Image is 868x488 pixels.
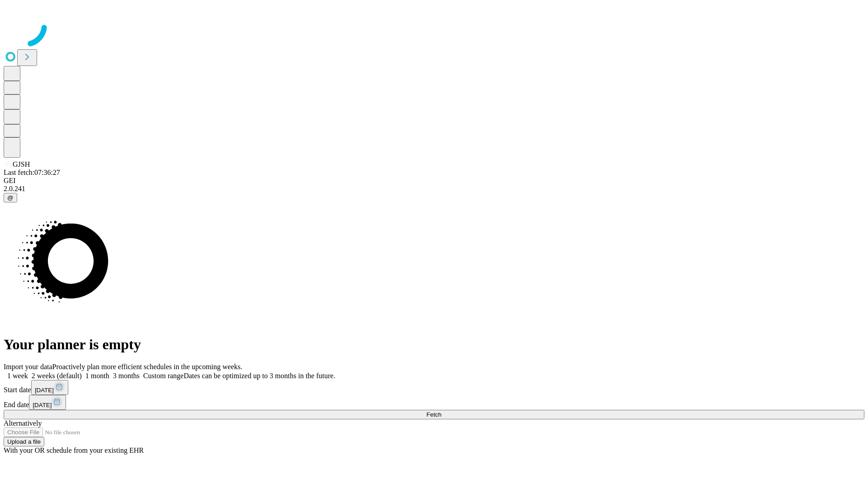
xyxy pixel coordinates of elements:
[4,363,52,371] span: Import your data
[85,372,109,380] span: 1 month
[52,363,242,371] span: Proactively plan more efficient schedules in the upcoming weeks.
[4,446,144,454] span: With your OR schedule from your existing EHR
[29,395,66,410] button: [DATE]
[7,372,28,380] span: 1 week
[4,410,864,419] button: Fetch
[13,160,30,168] span: GJSH
[31,380,68,395] button: [DATE]
[143,372,184,380] span: Custom range
[33,402,52,408] span: [DATE]
[4,419,42,427] span: Alternatively
[4,169,60,176] span: Last fetch: 07:36:27
[7,194,14,201] span: @
[426,411,441,418] span: Fetch
[32,372,82,380] span: 2 weeks (default)
[4,185,864,193] div: 2.0.241
[4,177,864,185] div: GEI
[184,372,335,380] span: Dates can be optimized up to 3 months in the future.
[4,437,44,446] button: Upload a file
[4,193,17,202] button: @
[113,372,140,380] span: 3 months
[4,380,864,395] div: Start date
[35,387,54,394] span: [DATE]
[4,395,864,410] div: End date
[4,336,864,353] h1: Your planner is empty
